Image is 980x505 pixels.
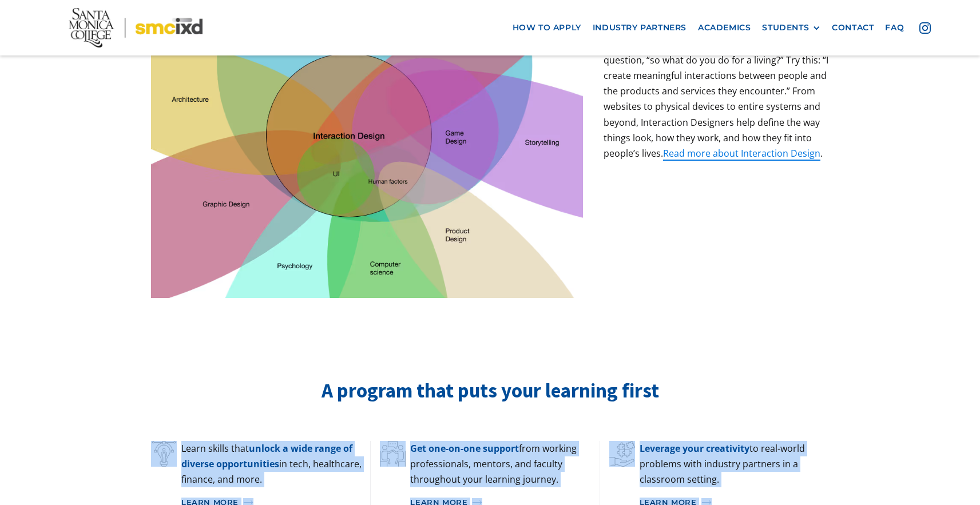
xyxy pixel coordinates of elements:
a: how to apply [507,17,587,38]
p: from working professionals, mentors, and faculty throughout your learning journey. [410,441,599,488]
h2: A program that puts your learning first [151,378,829,404]
span: unlock a wide range of diverse opportunities [181,442,352,470]
a: contact [826,17,879,38]
p: Here’s how you can answer the classic party question, “so what do you do for a living?” Try this:... [604,37,829,162]
span: Get one-on-one support [410,442,519,455]
a: Read more about Interaction Design [663,147,820,161]
img: Santa Monica College - SMC IxD logo [69,8,203,47]
div: STUDENTS [762,23,809,33]
p: Learn skills that in tech, healthcare, finance, and more. [181,441,370,488]
a: industry partners [587,17,692,38]
img: venn diagram showing how your career can be built from the IxD Bachelor's Degree and your interes... [151,5,583,298]
a: faq [879,17,910,38]
span: Leverage your creativity [640,442,749,455]
img: icon - instagram [919,22,931,34]
p: to real-world problems with industry partners in a classroom setting. [640,441,829,488]
div: STUDENTS [762,23,820,33]
a: Academics [692,17,756,38]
